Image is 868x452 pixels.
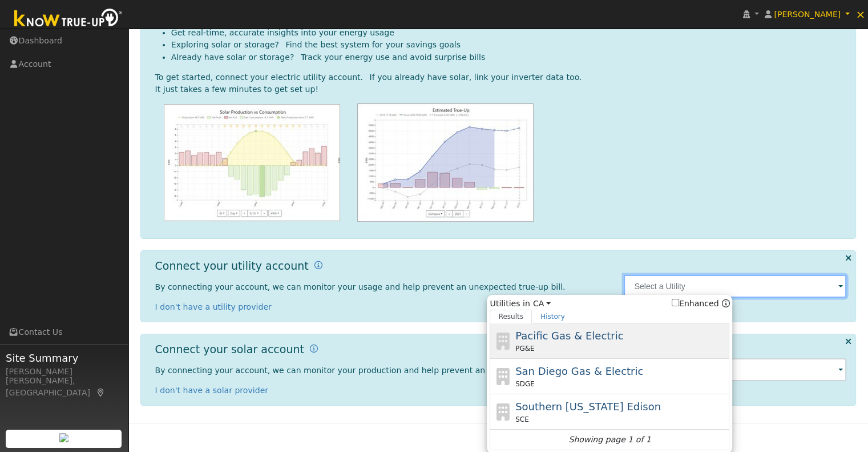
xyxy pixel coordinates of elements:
span: By connecting your account, we can monitor your usage and help prevent an unexpected true-up bill. [155,282,566,291]
div: [PERSON_NAME] [6,366,122,378]
input: Enhanced [672,299,679,306]
li: Exploring solar or storage? Find the best system for your savings goals [171,39,847,51]
a: I don't have a solar provider [155,386,269,395]
a: Enhanced Providers [721,299,729,308]
span: SDGE [515,379,535,389]
span: Pacific Gas & Electric [515,330,623,342]
li: Already have solar or storage? Track your energy use and avoid surprise bills [171,51,847,63]
div: [PERSON_NAME], [GEOGRAPHIC_DATA] [6,375,122,399]
span: SCE [515,414,529,425]
img: Know True-Up [9,6,128,32]
span: Southern [US_STATE] Edison [515,401,661,413]
span: By connecting your account, we can monitor your production and help prevent an unexpected true-up... [155,366,584,375]
img: retrieve [59,433,68,442]
a: Map [96,388,106,397]
span: Site Summary [6,350,122,366]
div: It just takes a few minutes to get set up! [155,83,847,95]
i: Showing page 1 of 1 [568,434,651,446]
li: Get real-time, accurate insights into your energy usage [171,27,847,39]
a: History [532,310,574,323]
a: Results [490,310,532,323]
a: CA [533,298,551,310]
span: Show enhanced providers [672,298,730,310]
h1: Connect your utility account [155,259,309,273]
span: San Diego Gas & Electric [515,365,643,377]
label: Enhanced [672,298,719,310]
span: Utilities in [490,298,729,310]
span: [PERSON_NAME] [774,10,841,19]
div: To get started, connect your electric utility account. If you already have solar, link your inver... [155,71,847,83]
span: × [855,7,865,21]
a: I don't have a utility provider [155,302,272,311]
h1: Connect your solar account [155,343,304,356]
span: PG&E [515,343,534,354]
input: Select a Utility [624,275,846,298]
input: Select an Inverter [624,358,846,381]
